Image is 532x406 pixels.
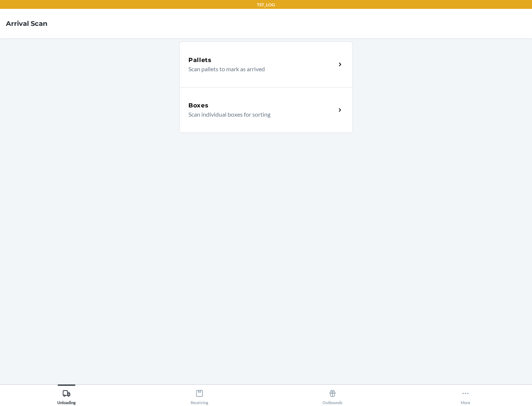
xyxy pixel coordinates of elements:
a: BoxesScan individual boxes for sorting [179,87,353,133]
div: Unloading [57,386,76,405]
p: Scan individual boxes for sorting [188,110,330,119]
h4: Arrival Scan [6,19,47,28]
h5: Pallets [188,56,212,65]
div: Outbounds [323,386,342,405]
div: More [461,386,470,405]
button: Receiving [133,385,266,405]
button: Outbounds [266,385,399,405]
button: More [399,385,532,405]
h5: Boxes [188,101,209,110]
p: Scan pallets to mark as arrived [188,65,330,73]
p: TST_LOG [257,1,275,8]
div: Receiving [191,386,208,405]
a: PalletsScan pallets to mark as arrived [179,41,353,87]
